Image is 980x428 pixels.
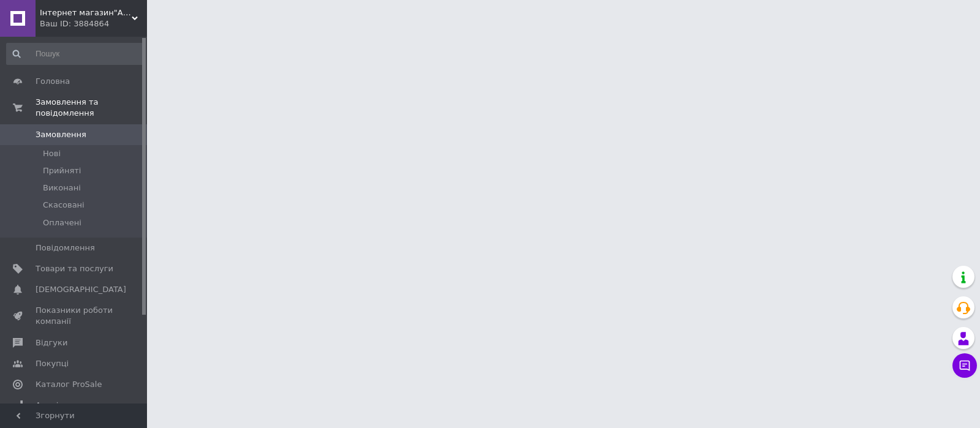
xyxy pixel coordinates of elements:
[43,200,85,211] span: Скасовані
[40,18,147,29] div: Ваш ID: 3884864
[40,7,132,18] span: Інтернет магазин"АвтоОбігрівМаркет"
[36,263,113,274] span: Товари та послуги
[952,353,977,378] button: Чат з покупцем
[36,284,126,295] span: [DEMOGRAPHIC_DATA]
[43,182,81,193] span: Виконані
[36,400,78,411] span: Аналітика
[36,305,113,327] span: Показники роботи компанії
[36,379,102,390] span: Каталог ProSale
[36,97,147,119] span: Замовлення та повідомлення
[36,358,69,369] span: Покупці
[36,129,86,140] span: Замовлення
[6,43,145,65] input: Пошук
[43,148,61,159] span: Нові
[36,337,67,348] span: Відгуки
[43,217,81,228] span: Оплачені
[43,165,81,176] span: Прийняті
[36,76,70,87] span: Головна
[36,242,95,253] span: Повідомлення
